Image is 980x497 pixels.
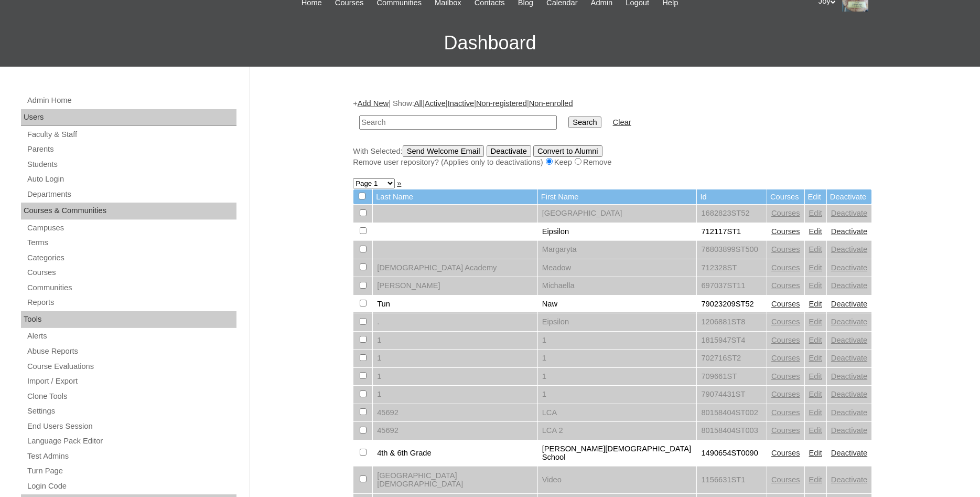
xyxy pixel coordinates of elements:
a: Reports [26,296,236,309]
td: 712117ST1 [697,223,767,241]
a: Course Evaluations [26,360,236,373]
a: Alerts [26,330,236,343]
td: Naw [538,295,697,313]
a: Edit [809,227,822,236]
td: First Name [538,189,697,205]
td: 80158404ST002 [697,404,767,422]
td: 1156631ST1 [697,467,767,493]
a: Edit [809,281,822,290]
a: Departments [26,188,236,201]
a: Courses [771,318,800,326]
a: Inactive [448,99,475,108]
td: 1 [538,386,697,404]
a: Turn Page [26,464,236,478]
td: 1206881ST8 [697,313,767,331]
td: Id [697,189,767,205]
td: [PERSON_NAME] [373,277,537,295]
input: Search [568,117,601,128]
a: Admin Home [26,94,236,107]
td: Eipsilon [538,223,697,241]
a: Courses [771,263,800,272]
a: Courses [26,266,236,279]
td: [GEOGRAPHIC_DATA][DEMOGRAPHIC_DATA] [373,467,537,493]
a: Edit [809,336,822,344]
a: Courses [771,209,800,217]
a: Test Admins [26,450,236,463]
a: Courses [771,336,800,344]
td: Tun [373,295,537,313]
a: Courses [771,300,800,308]
td: 79023209ST52 [697,295,767,313]
a: Edit [809,408,822,417]
div: With Selected: [353,145,872,168]
a: Edit [809,354,822,362]
a: Deactivate [831,475,867,484]
input: Deactivate [487,145,531,157]
a: Language Pack Editor [26,435,236,448]
a: Parents [26,143,236,156]
a: Courses [771,245,800,253]
td: 1 [373,386,537,404]
a: Deactivate [831,390,867,398]
td: 1 [538,350,697,367]
td: Video [538,467,697,493]
td: 1490654ST0090 [697,440,767,467]
a: Courses [771,390,800,398]
a: Import / Export [26,375,236,388]
td: 1682823ST52 [697,205,767,223]
td: 712328ST [697,259,767,277]
a: Deactivate [831,300,867,308]
a: Terms [26,236,236,249]
a: Deactivate [831,372,867,380]
a: Communities [26,281,236,294]
td: Deactivate [827,189,871,205]
td: 702716ST2 [697,350,767,367]
a: Auto Login [26,173,236,186]
a: Deactivate [831,354,867,362]
td: 1 [373,350,537,367]
td: 697037ST11 [697,277,767,295]
a: Edit [809,390,822,398]
td: [DEMOGRAPHIC_DATA] Academy [373,259,537,277]
a: Deactivate [831,209,867,217]
td: 45692 [373,404,537,422]
a: Deactivate [831,408,867,417]
div: Users [21,109,236,126]
a: Edit [809,263,822,272]
td: 1 [373,368,537,386]
a: Edit [809,426,822,435]
a: Edit [809,449,822,457]
input: Search [359,115,557,130]
a: Edit [809,372,822,380]
a: Courses [771,426,800,435]
a: Students [26,158,236,171]
a: Courses [771,227,800,236]
td: 1 [538,332,697,350]
a: Login Code [26,480,236,493]
a: Campuses [26,221,236,235]
a: Courses [771,408,800,417]
td: 80158404ST003 [697,422,767,440]
a: Courses [771,281,800,290]
div: + | Show: | | | | [353,98,872,167]
a: Courses [771,475,800,484]
td: 709661ST [697,368,767,386]
h3: Dashboard [5,19,975,67]
a: Deactivate [831,263,867,272]
a: Add New [358,99,389,108]
a: Edit [809,300,822,308]
td: 1 [373,332,537,350]
a: Deactivate [831,245,867,253]
a: Faculty & Staff [26,128,236,141]
a: Active [425,99,446,108]
a: Deactivate [831,426,867,435]
a: Edit [809,245,822,253]
div: Tools [21,311,236,328]
td: Courses [767,189,804,205]
a: Courses [771,372,800,380]
a: Settings [26,405,236,418]
td: Edit [805,189,826,205]
td: LCA 2 [538,422,697,440]
td: 1815947ST4 [697,332,767,350]
td: Meadow [538,259,697,277]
